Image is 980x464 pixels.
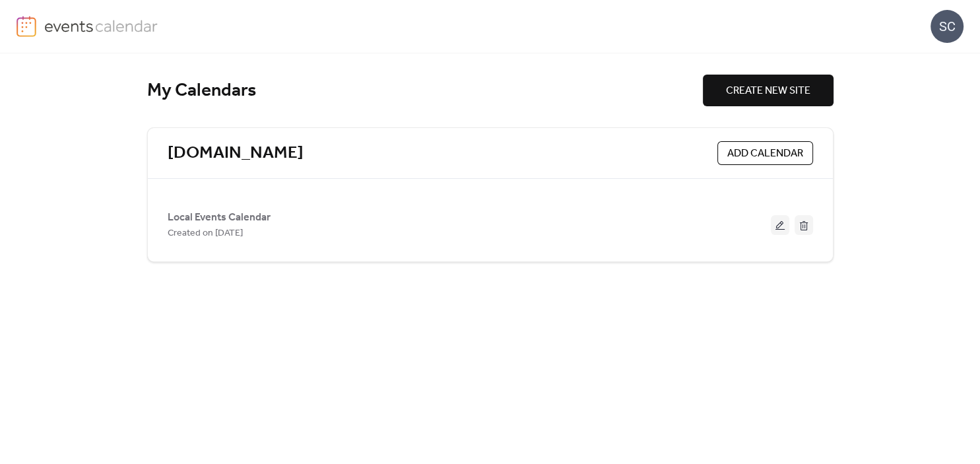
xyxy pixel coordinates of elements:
img: logo [16,16,36,37]
a: Local Events Calendar [168,214,271,221]
img: logo-type [44,16,158,36]
span: ADD CALENDAR [727,146,803,162]
div: My Calendars [147,79,703,102]
span: Created on [DATE] [168,226,243,242]
button: CREATE NEW SITE [703,75,833,106]
span: Local Events Calendar [168,210,271,226]
a: [DOMAIN_NAME] [168,143,304,164]
button: ADD CALENDAR [717,141,813,165]
span: CREATE NEW SITE [726,83,810,99]
div: SC [931,10,964,43]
